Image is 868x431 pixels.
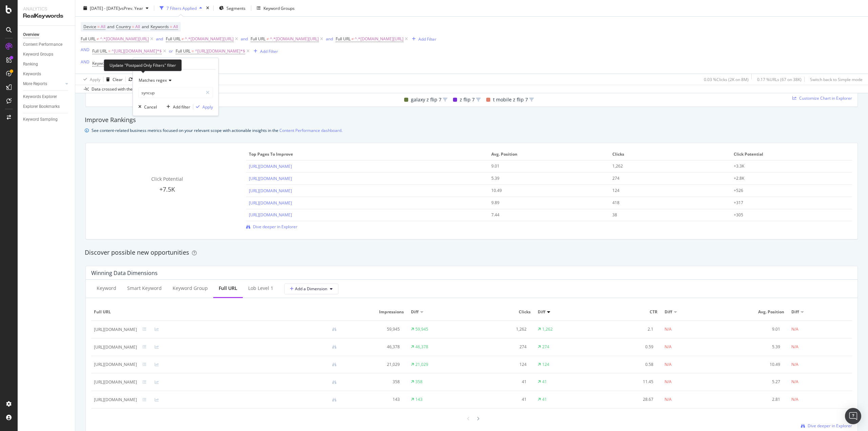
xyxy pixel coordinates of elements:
[90,5,120,11] span: [DATE] - [DATE]
[665,361,672,368] div: N/A
[326,36,333,42] button: and
[734,212,838,218] div: +305
[249,200,292,206] a: [URL][DOMAIN_NAME]
[542,379,547,385] div: 41
[23,5,70,12] div: Analytics
[241,36,248,42] button: and
[23,51,53,58] div: Keyword Groups
[83,24,96,30] span: Device
[23,71,70,78] a: Keywords
[267,36,269,42] span: ≠
[166,36,181,42] span: Full URL
[23,51,70,58] a: Keyword Groups
[23,31,70,38] a: Overview
[352,36,354,42] span: ≠
[491,188,595,194] div: 10.49
[156,36,163,42] div: and
[409,35,436,43] button: Add Filter
[542,396,547,403] div: 41
[254,3,297,14] button: Keyword Groups
[415,361,428,368] div: 21,029
[113,59,127,68] span: z ?flip.*
[757,76,802,82] div: 0.17 % URLs ( 67 on 38K )
[23,71,41,78] div: Keywords
[192,48,194,54] span: =
[728,396,780,403] div: 2.81
[173,22,178,32] span: All
[193,103,213,110] button: Apply
[251,36,265,42] span: Full URL
[97,285,116,292] div: Keyword
[90,76,100,82] div: Apply
[248,285,273,292] div: lob Level 1
[195,46,245,56] span: ^[URL][DOMAIN_NAME]*$
[474,309,531,315] span: Clicks
[136,103,157,110] button: Cancel
[460,96,475,104] span: z flip 7
[491,151,605,157] span: Avg. Position
[23,80,63,87] a: More Reports
[538,309,545,315] span: Diff
[474,379,527,385] div: 41
[808,423,852,429] span: Dive deeper in Explorer
[728,344,780,350] div: 5.39
[226,5,245,11] span: Segments
[182,36,184,42] span: ≠
[612,188,716,194] div: 124
[97,36,99,42] span: ≠
[348,344,400,350] div: 46,378
[612,175,716,181] div: 274
[91,270,158,276] div: Winning Data Dimensions
[127,285,162,292] div: Smart Keyword
[169,48,173,54] div: or
[791,361,798,368] div: N/A
[801,423,852,429] a: Dive deeper in Explorer
[103,74,123,85] button: Clear
[249,188,292,194] a: [URL][DOMAIN_NAME]
[728,361,780,368] div: 10.49
[734,151,848,157] span: Click Potential
[81,59,90,65] div: AND
[474,361,527,368] div: 124
[23,80,47,87] div: More Reports
[112,46,162,56] span: ^[URL][DOMAIN_NAME]*$
[474,326,527,332] div: 1,262
[845,408,861,424] div: Open Intercom Messenger
[734,175,838,181] div: +2.8K
[279,127,342,134] a: Content Performance dashboard.
[415,379,422,385] div: 358
[173,285,208,292] div: Keyword Group
[104,59,182,71] div: Update "Postpaid Only Filters" filter
[92,127,342,134] div: See content-related business metrics focused on your relevant scope with actionable insights in the
[85,116,859,124] div: Improve Rankings
[665,326,672,332] div: N/A
[474,344,527,350] div: 274
[728,326,780,332] div: 9.01
[156,36,163,42] button: and
[348,326,400,332] div: 59,945
[799,95,852,101] span: Customize Chart in Explorer
[185,34,234,44] span: ^.*[DOMAIN_NAME][URL]
[94,309,340,315] span: Full URL
[270,34,319,44] span: ^.*[DOMAIN_NAME][URL]
[542,344,549,350] div: 274
[474,396,527,403] div: 41
[81,36,96,42] span: Full URL
[94,327,137,333] div: [URL][DOMAIN_NAME]
[284,283,338,294] button: Add a Dimension
[612,151,726,157] span: Clicks
[23,93,70,100] a: Keywords Explorer
[100,34,149,44] span: ^.*[DOMAIN_NAME][URL]
[704,76,749,82] div: 0.03 % Clicks ( 2K on 8M )
[94,344,137,350] div: [URL][DOMAIN_NAME]
[249,212,292,218] a: [URL][DOMAIN_NAME]
[348,379,400,385] div: 358
[176,48,191,54] span: Full URL
[81,47,90,53] div: AND
[542,326,553,332] div: 1,262
[94,379,137,385] div: [URL][DOMAIN_NAME]
[807,74,863,85] button: Switch back to Simple mode
[132,24,134,30] span: =
[23,41,62,48] div: Content Performance
[23,116,58,123] div: Keyword Sampling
